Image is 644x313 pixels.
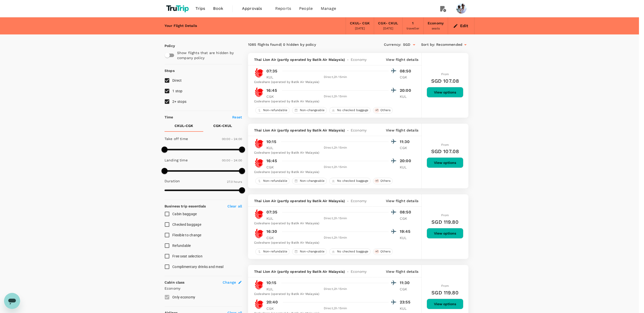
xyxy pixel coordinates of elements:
img: SL [254,68,264,78]
img: Sani Gouw [456,4,466,14]
span: - [345,269,351,274]
span: Non-changeable [298,179,327,183]
span: Economy [351,198,367,203]
span: Reports [275,6,291,12]
span: Change [223,280,236,285]
span: Thai Lion Air (partly operated by Batik Air Malaysia) [254,269,345,274]
h6: SGD 107.08 [431,77,459,85]
span: Non-refundable [261,108,289,112]
p: Duration [165,178,180,184]
p: 07:35 [266,209,277,215]
span: Checked baggage [172,222,201,227]
p: 20:40 [266,299,278,305]
strong: Cabin class [165,280,185,284]
span: Only economy [172,295,195,299]
div: Direct , 2h 15min [282,94,389,99]
p: Time [165,115,173,120]
div: Codeshare (operated by Batik Air Malaysia) [254,150,412,155]
span: Complimentary drinks and meal [172,265,223,269]
div: 1 [412,21,414,26]
strong: Stops [165,69,175,73]
div: Direct , 2h 15min [282,216,389,221]
button: Edit [452,22,470,30]
span: Thai Lion Air (partly operated by Batik Air Malaysia) [254,57,345,62]
img: SL [254,139,264,149]
h6: SGD 119.80 [431,218,459,226]
span: Sort by : [421,42,435,48]
div: Codeshare (operated by Batik Air Malaysia) [254,99,412,104]
p: 16:45 [266,158,277,164]
p: View flight details [386,128,418,133]
div: Codeshare (operated by Batik Air Malaysia) [254,170,412,175]
p: Economy [165,286,242,291]
iframe: Button to launch messaging window, conversation in progress [4,293,20,309]
p: KUL [266,216,279,221]
p: Clear all [227,204,242,209]
img: SL [254,158,264,168]
div: Your Flight Details [165,23,197,29]
span: No checked baggage [335,108,370,112]
span: - [345,57,351,62]
span: Currency : [384,42,401,48]
span: - [345,198,351,203]
div: Codeshare (operated by Batik Air Malaysia) [254,221,412,226]
span: Approvals [242,6,267,12]
span: Others [378,108,392,112]
span: No checked baggage [335,249,370,254]
span: 00:00 - 24:00 [222,159,242,162]
span: Thai Lion Air (partly operated by Batik Air Malaysia) [254,128,345,133]
span: Book [213,6,223,12]
p: 11:30 [400,139,412,145]
p: KUL [400,306,412,311]
span: Recommended [436,42,462,48]
span: Non-changeable [298,249,327,254]
p: CGK [400,287,412,292]
p: CGK [266,165,279,170]
p: 16:45 [266,87,277,94]
strong: Business trip essentials [165,204,206,208]
p: KUL [400,165,412,170]
div: [DATE] [383,26,393,31]
span: Non-refundable [261,249,289,254]
span: Direct [172,78,182,82]
p: CGK [266,94,279,99]
p: KUL [266,145,279,150]
div: Codeshare (operated by Batik Air Malaysia) [254,80,412,85]
p: Policy [165,43,169,48]
div: seats [432,26,440,31]
span: Trips [195,6,205,12]
button: View options [427,157,463,168]
div: CKUL - CGK [350,21,370,26]
img: SL [254,229,264,239]
p: 11:30 [400,280,412,286]
img: TruTrip logo [165,3,191,14]
p: CGK [400,216,412,221]
img: SL [254,280,264,290]
div: Codeshare (operated by Batik Air Malaysia) [254,240,412,245]
p: Landing time [165,158,188,163]
span: + 1 [374,108,379,112]
p: CGK [266,306,279,311]
p: 10:15 [266,280,276,286]
span: Non-changeable [298,108,327,112]
p: View flight details [386,198,418,203]
span: Others [378,179,392,183]
img: SL [254,299,264,309]
p: View flight details [386,57,418,62]
p: CGK [400,145,412,150]
div: Direct , 2h 15min [282,165,389,170]
span: 2+ stops [172,100,186,104]
p: KUL [266,75,279,80]
span: Economy [351,128,367,133]
p: 19:45 [400,229,412,235]
span: + 1 [374,179,379,183]
span: Non-refundable [261,179,289,183]
span: From [441,143,449,147]
div: Economy [428,21,444,26]
p: 08:50 [400,209,412,215]
span: Thai Lion Air (partly operated by Batik Air Malaysia) [254,198,345,203]
div: traveller [407,26,419,31]
p: 07:35 [266,68,277,74]
span: Others [378,249,392,254]
p: View flight details [386,269,418,274]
